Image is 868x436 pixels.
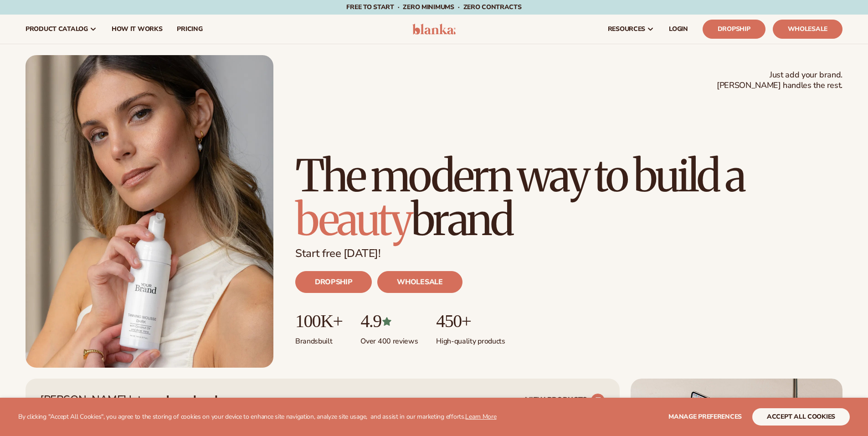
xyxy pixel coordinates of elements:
[295,271,372,293] a: DROPSHIP
[773,20,842,39] a: Wholesale
[360,311,418,331] p: 4.9
[26,55,273,368] img: Blanka hero private label beauty Female holding tanning mousse
[465,412,496,421] a: Learn More
[668,408,742,426] button: Manage preferences
[436,311,505,331] p: 450+
[295,247,842,260] p: Start free [DATE]!
[177,26,202,33] span: pricing
[377,271,462,293] a: WHOLESALE
[669,26,688,33] span: LOGIN
[346,3,521,11] span: Free to start · ZERO minimums · ZERO contracts
[752,408,850,426] button: accept all cookies
[104,15,170,44] a: How It Works
[295,311,342,331] p: 100K+
[703,20,765,39] a: Dropship
[169,15,210,44] a: pricing
[412,24,456,35] img: logo
[608,26,645,33] span: resources
[18,15,104,44] a: product catalog
[717,70,842,91] span: Just add your brand. [PERSON_NAME] handles the rest.
[18,413,497,421] p: By clicking "Accept All Cookies", you agree to the storing of cookies on your device to enhance s...
[436,331,505,346] p: High-quality products
[360,331,418,346] p: Over 400 reviews
[601,15,662,44] a: resources
[668,412,742,421] span: Manage preferences
[295,192,411,247] span: beauty
[662,15,695,44] a: LOGIN
[525,393,605,408] a: VIEW PRODUCTS
[295,331,342,346] p: Brands built
[26,26,88,33] span: product catalog
[295,154,842,241] h1: The modern way to build a brand
[112,26,163,33] span: How It Works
